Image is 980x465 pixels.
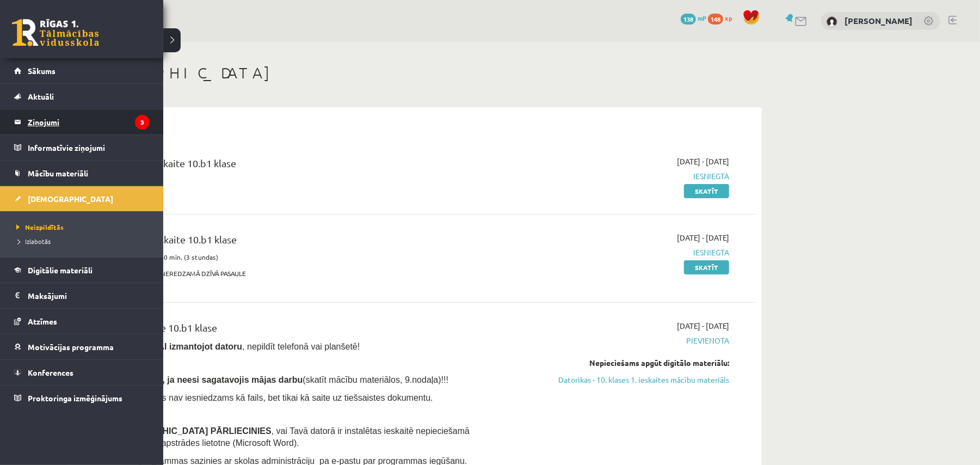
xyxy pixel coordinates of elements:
div: Angļu valoda 1. ieskaite 10.b1 klase [82,156,508,176]
a: Mācību materiāli [14,161,150,186]
span: Aktuāli [28,91,54,101]
a: Neizpildītās [14,222,152,232]
a: Datorikas - 10. klases 1. ieskaites mācību materiāls [524,374,729,386]
a: Maksājumi [14,283,150,308]
span: Pirms [DEMOGRAPHIC_DATA] PĀRLIECINIES [82,426,272,436]
a: Digitālie materiāli [14,258,150,283]
b: , TIKAI izmantojot datoru [139,342,242,351]
span: Iesniegta [524,247,729,258]
span: xp [725,14,732,22]
legend: Maksājumi [28,283,150,308]
a: Ziņojumi3 [14,109,150,134]
span: Motivācijas programma [28,342,114,352]
span: 138 [681,14,696,25]
a: Atzīmes [14,309,150,334]
a: [PERSON_NAME] [845,15,913,26]
a: Aktuāli [14,84,150,109]
a: 148 xp [708,14,737,22]
legend: Informatīvie ziņojumi [28,135,150,160]
span: Ieskaite jāpilda , nepildīt telefonā vai planšetē! [82,342,360,351]
a: 138 mP [681,14,706,22]
span: Neizpildītās [14,223,64,231]
legend: Ziņojumi [28,109,150,134]
a: Skatīt [684,260,729,274]
i: 3 [135,115,150,130]
a: Rīgas 1. Tālmācības vidusskola [12,19,99,46]
span: [DEMOGRAPHIC_DATA] [28,194,113,204]
span: (skatīt mācību materiālos, 9.nodaļa)!!! [303,375,448,384]
span: Izlabotās [14,237,51,246]
img: Evita Kuhare [827,16,837,27]
div: Datorika 1. ieskaite 10.b1 klase [82,320,508,340]
span: Proktoringa izmēģinājums [28,393,122,403]
p: Tēma: PASAULE AP MUMS. NEREDZAMĀ DZĪVĀ PASAULE [82,268,508,278]
div: Dabaszinības 1. ieskaite 10.b1 klase [82,232,508,252]
span: Sākums [28,66,56,76]
span: mP [698,14,706,22]
span: Atzīmes [28,316,57,326]
a: Sākums [14,58,150,83]
span: - mājasdarbs nav iesniedzams kā fails, bet tikai kā saite uz tiešsaistes dokumentu. [82,393,433,402]
a: Skatīt [684,184,729,198]
span: Nesāc pildīt ieskaiti, ja neesi sagatavojis mājas darbu [82,375,303,384]
span: Konferences [28,368,73,377]
span: Pievienota [524,335,729,346]
span: [DATE] - [DATE] [677,232,729,243]
span: Digitālie materiāli [28,265,93,275]
span: , vai Tavā datorā ir instalētas ieskaitē nepieciešamā programma – teksta apstrādes lietotne (Micr... [82,426,470,448]
div: Nepieciešams apgūt digitālo materiālu: [524,357,729,369]
p: Ieskaites pildīšanas laiks 180 min. (3 stundas) [82,252,508,262]
a: Izlabotās [14,236,152,246]
span: Mācību materiāli [28,168,88,178]
a: Proktoringa izmēģinājums [14,386,150,411]
a: [DEMOGRAPHIC_DATA] [14,186,150,211]
a: Konferences [14,360,150,385]
span: Iesniegta [524,170,729,182]
span: 148 [708,14,723,25]
span: [DATE] - [DATE] [677,320,729,332]
h1: [DEMOGRAPHIC_DATA] [65,64,762,82]
a: Informatīvie ziņojumi [14,135,150,160]
span: [DATE] - [DATE] [677,156,729,167]
a: Motivācijas programma [14,334,150,359]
